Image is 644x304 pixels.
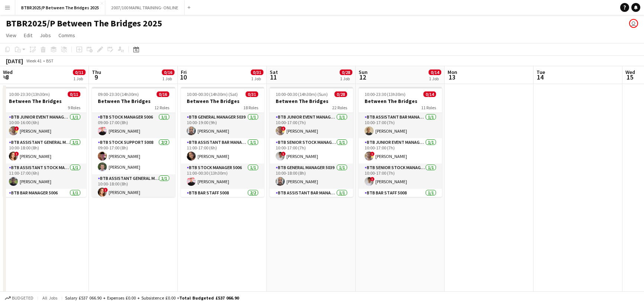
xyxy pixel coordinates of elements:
[243,105,258,110] span: 18 Roles
[270,113,353,138] app-card-role: BTB Junior Event Manager 50391/110:00-17:00 (7h)![PERSON_NAME]
[340,76,352,81] div: 1 Job
[270,138,353,164] app-card-role: BTB Senior Stock Manager 50061/110:00-17:00 (7h)![PERSON_NAME]
[535,73,545,81] span: 14
[157,91,169,97] span: 0/16
[92,113,175,138] app-card-role: BTB Stock Manager 50061/109:00-17:00 (8h)[PERSON_NAME]
[3,30,19,40] a: View
[3,164,86,189] app-card-role: BTB Assistant Stock Manager 50061/111:00-17:00 (6h)[PERSON_NAME]
[270,189,353,214] app-card-role: BTB Assistant Bar Manager 50061/110:00-23:30 (13h30m)
[3,189,86,214] app-card-role: BTB Bar Manager 50061/111:00-23:30 (12h30m)
[41,295,59,301] span: All jobs
[251,69,263,75] span: 0/31
[91,73,101,81] span: 9
[68,91,80,97] span: 0/11
[332,105,347,110] span: 22 Roles
[15,0,105,15] button: BTBR2025/P Between The Bridges 2025
[98,91,139,97] span: 09:00-23:30 (14h30m)
[270,98,353,104] h3: Between The Bridges
[6,57,23,65] div: [DATE]
[25,58,43,64] span: Week 41
[340,69,352,75] span: 0/28
[92,69,101,75] span: Thu
[181,138,264,164] app-card-role: BTB Assistant Bar Manager 50061/111:00-17:00 (6h)[PERSON_NAME]
[359,138,442,164] app-card-role: BTB Junior Event Manager 50391/110:00-17:00 (7h)![PERSON_NAME]
[181,164,264,189] app-card-role: BTB Stock Manager 50061/111:00-00:30 (13h30m)[PERSON_NAME]
[154,105,169,110] span: 12 Roles
[37,30,54,40] a: Jobs
[15,152,19,156] span: !
[429,76,441,81] div: 1 Job
[181,87,264,197] app-job-card: 10:00-00:30 (14h30m) (Sat)0/31Between The Bridges18 RolesBTB General Manager 50391/110:00-19:00 (...
[180,73,187,81] span: 10
[58,32,75,39] span: Comms
[55,30,78,40] a: Comms
[181,98,264,104] h3: Between The Bridges
[181,189,264,225] app-card-role: BTB Bar Staff 50082/211:30-17:30 (6h)
[15,126,19,131] span: !
[40,32,51,39] span: Jobs
[9,91,50,97] span: 10:00-23:30 (13h30m)
[421,105,436,110] span: 11 Roles
[92,138,175,174] app-card-role: BTB Stock support 50082/209:00-17:00 (8h)[PERSON_NAME][PERSON_NAME]
[359,164,442,189] app-card-role: BTB Senior Stock Manager 50061/110:00-17:00 (7h)![PERSON_NAME]
[365,91,406,97] span: 10:00-23:30 (13h30m)
[536,69,545,75] span: Tue
[3,113,86,138] app-card-role: BTB Junior Event Manager 50391/110:00-16:00 (6h)![PERSON_NAME]
[246,91,258,97] span: 0/31
[162,76,174,81] div: 1 Job
[359,113,442,138] app-card-role: BTB Assistant Bar Manager 50061/110:00-17:00 (7h)[PERSON_NAME]
[181,69,187,75] span: Fri
[179,295,239,301] span: Total Budgeted £537 066.90
[270,164,353,189] app-card-role: BTB General Manager 50391/110:00-18:00 (8h)[PERSON_NAME]
[281,152,286,156] span: !
[162,69,174,75] span: 0/16
[6,32,16,39] span: View
[625,69,635,75] span: Wed
[3,87,86,197] app-job-card: 10:00-23:30 (13h30m)0/11Between The Bridges9 RolesBTB Junior Event Manager 50391/110:00-16:00 (6h...
[359,87,442,197] app-job-card: 10:00-23:30 (13h30m)0/14Between The Bridges11 RolesBTB Assistant Bar Manager 50061/110:00-17:00 (...
[448,69,457,75] span: Mon
[270,69,278,75] span: Sat
[429,69,441,75] span: 0/14
[92,87,175,197] app-job-card: 09:00-23:30 (14h30m)0/16Between The Bridges12 RolesBTB Stock Manager 50061/109:00-17:00 (8h)[PERS...
[358,73,368,81] span: 12
[92,98,175,104] h3: Between The Bridges
[21,30,35,40] a: Edit
[2,73,13,81] span: 8
[46,58,54,64] div: BST
[251,76,263,81] div: 1 Job
[423,91,436,97] span: 0/14
[65,295,239,301] div: Salary £537 066.90 + Expenses £0.00 + Subsistence £0.00 =
[446,73,457,81] span: 13
[3,69,13,75] span: Wed
[270,87,353,197] app-job-card: 10:00-00:30 (14h30m) (Sun)0/28Between The Bridges22 RolesBTB Junior Event Manager 50391/110:00-17...
[103,188,108,192] span: !
[105,0,185,15] button: 2007/100 MAPAL TRAINING- ONLINE
[624,73,635,81] span: 15
[334,91,347,97] span: 0/28
[359,189,442,214] app-card-role: BTB Bar Staff 50081/110:30-17:30 (7h)
[3,98,86,104] h3: Between The Bridges
[370,177,375,181] span: !
[73,69,86,75] span: 0/11
[181,113,264,138] app-card-role: BTB General Manager 50391/110:00-19:00 (9h)[PERSON_NAME]
[73,76,85,81] div: 1 Job
[187,91,238,97] span: 10:00-00:30 (14h30m) (Sat)
[359,98,442,104] h3: Between The Bridges
[269,73,278,81] span: 11
[92,174,175,200] app-card-role: BTB Assistant General Manager 50061/110:00-18:00 (8h)![PERSON_NAME]
[68,105,80,110] span: 9 Roles
[24,32,32,39] span: Edit
[359,69,368,75] span: Sun
[629,19,638,28] app-user-avatar: Amy Cane
[6,18,162,29] h1: BTBR2025/P Between The Bridges 2025
[3,138,86,164] app-card-role: BTB Assistant General Manager 50061/110:00-18:00 (8h)![PERSON_NAME]
[4,294,35,302] button: Budgeted
[281,126,286,131] span: !
[276,91,328,97] span: 10:00-00:30 (14h30m) (Sun)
